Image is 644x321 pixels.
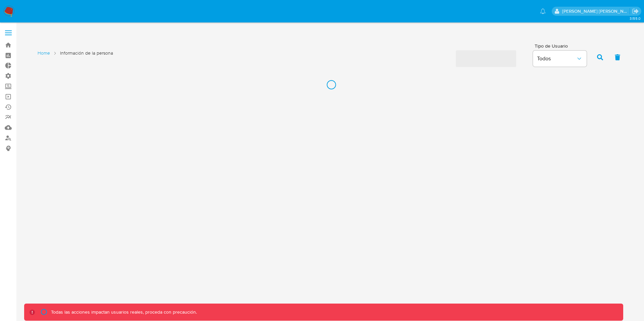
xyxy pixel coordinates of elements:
a: Home [38,50,50,56]
span: Información de la persona [60,50,113,56]
button: Todos [533,51,587,67]
span: Tipo de Usuario [535,44,588,48]
span: ‌ [456,50,516,67]
nav: List of pages [38,47,113,66]
a: Notificaciones [540,8,546,14]
a: Salir [632,8,639,15]
p: juan.caicedocastro@mercadolibre.com.co [562,8,630,14]
p: Todas las acciones impactan usuarios reales, proceda con precaución. [49,309,197,315]
span: Todos [537,55,576,62]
